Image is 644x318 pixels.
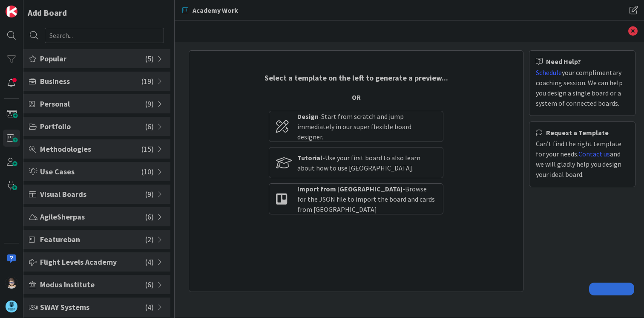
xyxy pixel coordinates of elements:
b: Design [297,112,319,121]
span: AgileSherpas [40,211,145,223]
span: Visual Boards [40,188,145,200]
span: Flight Levels Academy [40,256,145,268]
b: Tutorial [297,153,322,162]
div: Select a template on the left to generate a preview... [264,72,448,84]
div: - Browse for the JSON file to import the board and cards from [GEOGRAPHIC_DATA] [297,184,436,214]
a: Schedule [536,68,562,77]
b: Request a Template [546,129,609,136]
span: Use Cases [40,166,141,177]
span: SWAY Systems [40,301,145,313]
div: - Start from scratch and jump immediately in our super flexible board designer. [297,111,436,142]
span: Portfolio [40,121,145,132]
img: Visit kanbanzone.com [6,6,17,17]
a: Academy Work [177,3,243,18]
span: Popular [40,53,145,64]
div: - Use your first board to also learn about how to use [GEOGRAPHIC_DATA]. [297,153,436,173]
span: ( 10 ) [141,166,154,177]
span: Modus Institute [40,279,145,290]
b: Need Help? [546,58,581,65]
span: ( 2 ) [145,234,154,245]
span: Methodologies [40,143,141,155]
span: ( 4 ) [145,301,154,313]
img: avatar [6,301,17,312]
span: ( 6 ) [145,121,154,132]
span: ( 6 ) [145,211,154,223]
div: Add Board [28,6,67,19]
b: Import from [GEOGRAPHIC_DATA] [297,185,402,193]
a: Contact us [578,150,610,158]
input: Search... [45,28,164,43]
span: your complimentary coaching session. We can help you design a single board or a system of connect... [536,68,623,107]
span: Academy Work [193,5,238,15]
span: Personal [40,98,145,110]
span: Business [40,75,141,87]
span: Featureban [40,234,145,245]
div: Can’t find the right template for your needs. and we will gladly help you design your ideal board. [536,139,629,179]
span: ( 15 ) [141,143,154,155]
span: ( 4 ) [145,256,154,268]
span: ( 6 ) [145,279,154,290]
div: OR [352,92,361,102]
span: ( 5 ) [145,53,154,64]
span: ( 9 ) [145,98,154,110]
span: ( 19 ) [141,75,154,87]
span: ( 9 ) [145,188,154,200]
img: TP [6,277,17,289]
